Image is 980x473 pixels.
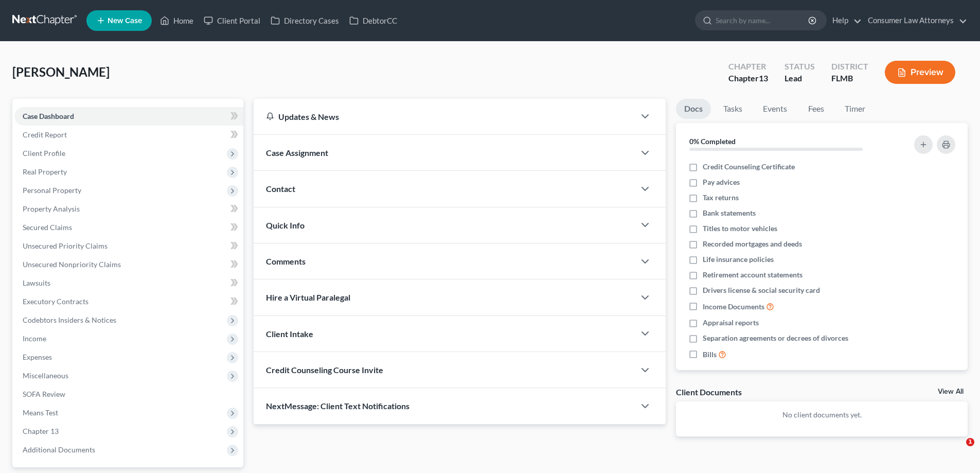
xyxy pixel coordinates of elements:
[703,239,802,249] span: Recorded mortgages and deeds
[23,260,121,269] span: Unsecured Nonpriority Claims
[938,388,964,395] a: View All
[703,302,764,312] span: Income Documents
[755,99,795,119] a: Events
[715,99,751,119] a: Tasks
[14,218,243,237] a: Secured Claims
[799,99,832,119] a: Fees
[759,73,768,83] span: 13
[14,126,243,144] a: Credit Report
[266,401,409,411] span: NextMessage: Client Text Notifications
[827,11,862,30] a: Help
[266,184,295,194] span: Contact
[23,112,74,120] span: Case Dashboard
[703,208,756,218] span: Bank statements
[23,223,72,232] span: Secured Claims
[265,11,344,30] a: Directory Cases
[885,61,955,84] button: Preview
[14,292,243,311] a: Executory Contracts
[728,73,768,84] div: Chapter
[703,192,739,203] span: Tax returns
[836,99,874,119] a: Timer
[703,333,848,343] span: Separation agreements or decrees of divorces
[703,254,774,265] span: Life insurance policies
[14,274,243,292] a: Lawsuits
[703,223,777,234] span: Titles to motor vehicles
[14,255,243,274] a: Unsecured Nonpriority Claims
[14,200,243,218] a: Property Analysis
[266,329,313,339] span: Client Intake
[676,387,742,397] div: Client Documents
[703,162,795,172] span: Credit Counseling Certificate
[23,186,81,195] span: Personal Property
[728,61,768,73] div: Chapter
[23,408,58,417] span: Means Test
[703,270,803,280] span: Retirement account statements
[23,241,108,250] span: Unsecured Priority Claims
[785,61,815,73] div: Status
[23,390,65,398] span: SOFA Review
[199,11,265,30] a: Client Portal
[966,438,974,446] span: 1
[23,297,88,306] span: Executory Contracts
[266,365,383,375] span: Credit Counseling Course Invite
[266,256,306,266] span: Comments
[689,137,736,146] strong: 0% Completed
[23,445,95,454] span: Additional Documents
[703,318,759,328] span: Appraisal reports
[14,237,243,255] a: Unsecured Priority Claims
[23,371,68,380] span: Miscellaneous
[676,99,711,119] a: Docs
[108,17,142,25] span: New Case
[785,73,815,84] div: Lead
[831,61,868,73] div: District
[703,349,717,360] span: Bills
[23,167,67,176] span: Real Property
[14,385,243,404] a: SOFA Review
[14,107,243,126] a: Case Dashboard
[23,316,116,324] span: Codebtors Insiders & Notices
[23,353,52,361] span: Expenses
[716,11,810,30] input: Search by name...
[703,285,820,295] span: Drivers license & social security card
[23,130,67,139] span: Credit Report
[266,220,305,230] span: Quick Info
[23,278,50,287] span: Lawsuits
[266,111,622,122] div: Updates & News
[831,73,868,84] div: FLMB
[12,64,110,79] span: [PERSON_NAME]
[684,410,959,420] p: No client documents yet.
[344,11,402,30] a: DebtorCC
[155,11,199,30] a: Home
[863,11,967,30] a: Consumer Law Attorneys
[23,334,46,343] span: Income
[23,427,59,435] span: Chapter 13
[703,177,740,187] span: Pay advices
[945,438,970,463] iframe: Intercom live chat
[266,148,328,157] span: Case Assignment
[266,292,350,302] span: Hire a Virtual Paralegal
[23,204,80,213] span: Property Analysis
[23,149,65,157] span: Client Profile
